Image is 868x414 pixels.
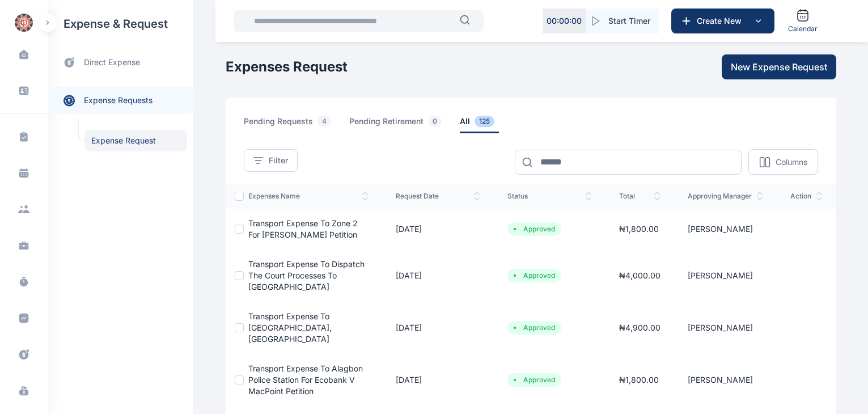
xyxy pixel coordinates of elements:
[349,116,460,133] a: pending retirement0
[382,250,494,302] td: [DATE]
[248,192,369,201] span: expenses Name
[244,149,298,172] button: Filter
[512,323,557,332] li: Approved
[512,375,557,385] li: Approved
[512,225,557,234] li: Approved
[790,192,823,201] span: action
[748,149,818,175] button: Columns
[248,364,363,396] a: Transport expense to Alagbon Police Station for Ecobank v MacPoint Petition
[248,259,365,292] a: Transport expense to dispatch the court processes to [GEOGRAPHIC_DATA]
[84,130,187,151] a: Expense Request
[396,192,480,201] span: request date
[619,224,659,234] span: ₦ 1,800.00
[512,271,557,280] li: Approved
[244,116,336,133] span: pending requests
[349,116,446,133] span: pending retirement
[731,60,827,74] span: New Expense Request
[428,116,442,127] span: 0
[248,311,332,344] a: Transport expense to [GEOGRAPHIC_DATA], [GEOGRAPHIC_DATA]
[619,323,660,332] span: ₦ 4,900.00
[619,271,660,280] span: ₦ 4,000.00
[586,9,659,33] button: Start Timer
[619,192,660,201] span: total
[674,354,777,406] td: [PERSON_NAME]
[248,218,358,239] a: Transport expense to Zone 2 for [PERSON_NAME] Petition
[382,209,494,250] td: [DATE]
[475,116,494,127] span: 125
[722,54,836,79] button: New Expense Request
[547,15,582,27] p: 00 : 00 : 00
[688,192,763,201] span: approving manager
[674,250,777,302] td: [PERSON_NAME]
[226,58,348,76] h1: Expenses Request
[460,116,513,133] a: all125
[48,78,193,114] div: expense requests
[776,157,807,168] p: Columns
[382,354,494,406] td: [DATE]
[674,302,777,354] td: [PERSON_NAME]
[674,209,777,250] td: [PERSON_NAME]
[507,192,592,201] span: status
[460,116,499,133] span: all
[269,155,288,166] span: Filter
[317,116,331,127] span: 4
[244,116,349,133] a: pending requests4
[48,48,193,78] a: direct expense
[692,15,751,27] span: Create New
[48,87,193,114] a: expense requests
[608,15,650,27] span: Start Timer
[84,57,140,69] span: direct expense
[671,9,774,33] button: Create New
[788,24,818,33] span: Calendar
[784,4,822,38] a: Calendar
[619,375,659,385] span: ₦ 1,800.00
[382,302,494,354] td: [DATE]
